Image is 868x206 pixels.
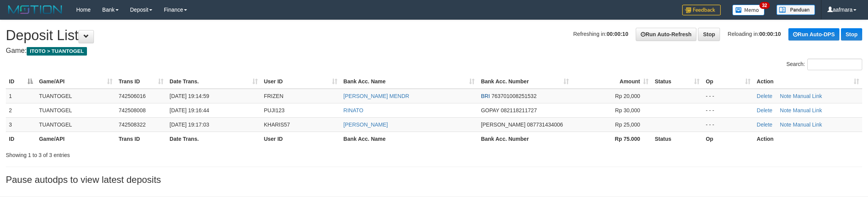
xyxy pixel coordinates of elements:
[757,107,772,113] a: Delete
[572,74,652,89] th: Amount: activate to sort column ascending
[344,93,409,99] a: [PERSON_NAME] MENDR
[652,74,703,89] th: Status: activate to sort column ascending
[264,107,285,113] span: PUJI123
[344,107,364,113] a: RINATO
[759,2,770,9] span: 32
[492,93,537,99] span: Copy 763701008251532 to clipboard
[6,47,862,55] h4: Game:
[682,5,721,15] img: Feedback.jpg
[6,132,36,146] th: ID
[264,122,290,128] span: KHARIS57
[340,132,478,146] th: Bank Acc. Name
[703,132,754,146] th: Op
[119,107,146,113] span: 742508008
[344,122,388,128] a: [PERSON_NAME]
[652,132,703,146] th: Status
[261,74,340,89] th: User ID: activate to sort column ascending
[6,4,65,15] img: MOTION_logo.png
[786,59,862,70] label: Search:
[36,103,116,117] td: TUANTOGEL
[27,47,87,56] span: ITOTO > TUANTOGEL
[36,117,116,132] td: TUANTOGEL
[807,59,862,70] input: Search:
[119,93,146,99] span: 742506016
[636,28,696,41] a: Run Auto-Refresh
[481,93,490,99] span: BRI
[6,28,862,43] h1: Deposit List
[793,93,822,99] a: Manual Link
[841,28,862,41] a: Stop
[759,31,781,37] strong: 00:00:10
[501,107,537,113] span: Copy 082118211727 to clipboard
[478,74,572,89] th: Bank Acc. Number: activate to sort column ascending
[481,107,499,113] span: GOPAY
[6,117,36,132] td: 3
[116,132,167,146] th: Trans ID
[264,93,284,99] span: FRIZEN
[780,107,791,113] a: Note
[757,93,772,99] a: Delete
[615,107,640,113] span: Rp 30,000
[572,132,652,146] th: Rp 75.000
[36,89,116,103] td: TUANTOGEL
[340,74,478,89] th: Bank Acc. Name: activate to sort column ascending
[615,122,640,128] span: Rp 25,000
[6,89,36,103] td: 1
[6,103,36,117] td: 2
[167,74,261,89] th: Date Trans.: activate to sort column ascending
[6,175,862,185] h3: Pause autodps to view latest deposits
[36,74,116,89] th: Game/API: activate to sort column ascending
[6,74,36,89] th: ID: activate to sort column descending
[703,103,754,117] td: - - -
[732,5,765,15] img: Button%20Memo.svg
[788,28,839,41] a: Run Auto-DPS
[119,122,146,128] span: 742508322
[754,132,862,146] th: Action
[36,132,116,146] th: Game/API
[6,148,356,159] div: Showing 1 to 3 of 3 entries
[698,28,720,41] a: Stop
[615,93,640,99] span: Rp 20,000
[728,31,781,37] span: Reloading in:
[481,122,525,128] span: [PERSON_NAME]
[478,132,572,146] th: Bank Acc. Number
[776,5,815,15] img: panduan.png
[703,117,754,132] td: - - -
[573,31,628,37] span: Refreshing in:
[793,107,822,113] a: Manual Link
[261,132,340,146] th: User ID
[780,122,791,128] a: Note
[167,132,261,146] th: Date Trans.
[754,74,862,89] th: Action: activate to sort column ascending
[703,89,754,103] td: - - -
[607,31,628,37] strong: 00:00:10
[170,93,209,99] span: [DATE] 19:14:59
[527,122,563,128] span: Copy 087731434006 to clipboard
[780,93,791,99] a: Note
[116,74,167,89] th: Trans ID: activate to sort column ascending
[793,122,822,128] a: Manual Link
[757,122,772,128] a: Delete
[703,74,754,89] th: Op: activate to sort column ascending
[170,122,209,128] span: [DATE] 19:17:03
[170,107,209,113] span: [DATE] 19:16:44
